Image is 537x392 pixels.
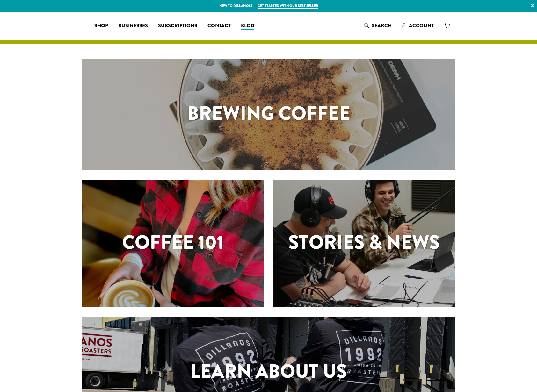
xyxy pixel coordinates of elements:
[89,21,113,31] a: Shop
[241,22,254,30] span: Blog
[258,3,318,9] a: Get started with our best seller
[82,357,455,386] h1: Learn About Us
[207,22,231,30] span: Contact
[94,22,108,30] span: Shop
[118,22,148,30] span: Businesses
[82,228,264,257] h1: Coffee 101
[82,180,264,307] a: Coffee 101
[372,22,392,29] span: Search
[273,180,455,307] a: Stories & News
[359,20,397,31] a: Search
[273,228,455,257] h1: Stories & News
[409,22,434,29] span: Account
[82,59,455,170] a: Brewing Coffee
[158,22,197,30] span: Subscriptions
[82,99,455,128] h1: Brewing Coffee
